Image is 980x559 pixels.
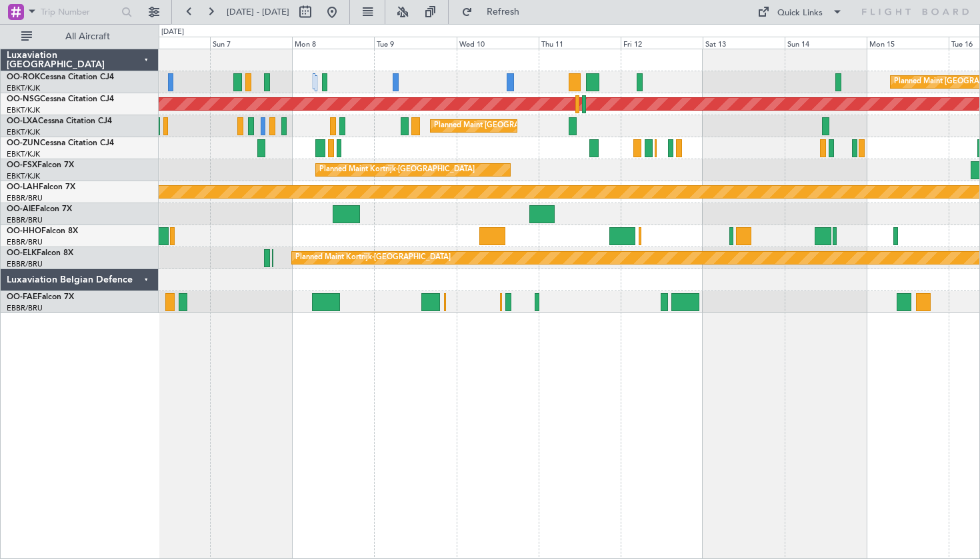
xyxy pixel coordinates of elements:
a: OO-AIEFalcon 7X [7,205,72,213]
div: Planned Maint Kortrijk-[GEOGRAPHIC_DATA] [319,160,475,180]
a: OO-FAEFalcon 7X [7,293,74,301]
button: All Aircraft [15,26,145,47]
div: Planned Maint Kortrijk-[GEOGRAPHIC_DATA] [295,248,451,268]
span: OO-LAH [7,183,39,191]
div: [DATE] [161,27,184,38]
div: Mon 8 [292,37,374,49]
span: OO-HHO [7,227,41,235]
div: Sun 7 [210,37,292,49]
a: OO-LXACessna Citation CJ4 [7,117,112,125]
a: EBKT/KJK [7,149,40,159]
a: OO-HHOFalcon 8X [7,227,78,235]
div: Quick Links [777,7,823,20]
a: OO-FSXFalcon 7X [7,161,74,169]
div: Wed 10 [457,37,539,49]
a: OO-ROKCessna Citation CJ4 [7,73,114,81]
span: OO-ROK [7,73,40,81]
a: EBKT/KJK [7,83,40,93]
span: OO-AIE [7,205,35,213]
span: All Aircraft [35,32,141,41]
a: OO-ELKFalcon 8X [7,249,73,257]
a: EBBR/BRU [7,193,43,203]
div: Sun 14 [785,37,867,49]
a: EBKT/KJK [7,127,40,137]
a: EBKT/KJK [7,171,40,181]
button: Refresh [455,1,535,23]
a: OO-NSGCessna Citation CJ4 [7,95,114,103]
a: EBKT/KJK [7,105,40,115]
div: Tue 9 [374,37,456,49]
a: OO-ZUNCessna Citation CJ4 [7,139,114,147]
span: OO-FAE [7,293,37,301]
div: Sat 6 [128,37,210,49]
div: Planned Maint [GEOGRAPHIC_DATA] ([GEOGRAPHIC_DATA] National) [434,116,675,136]
a: EBBR/BRU [7,215,43,225]
a: EBBR/BRU [7,237,43,247]
span: OO-ELK [7,249,37,257]
a: OO-LAHFalcon 7X [7,183,75,191]
div: Thu 11 [539,37,621,49]
div: Sat 13 [703,37,785,49]
span: OO-FSX [7,161,37,169]
span: [DATE] - [DATE] [227,6,289,18]
span: Refresh [475,7,531,17]
button: Quick Links [751,1,849,23]
span: OO-ZUN [7,139,40,147]
div: Mon 15 [867,37,949,49]
span: OO-NSG [7,95,40,103]
div: Fri 12 [621,37,703,49]
input: Trip Number [41,2,117,22]
span: OO-LXA [7,117,38,125]
a: EBBR/BRU [7,259,43,269]
a: EBBR/BRU [7,303,43,313]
